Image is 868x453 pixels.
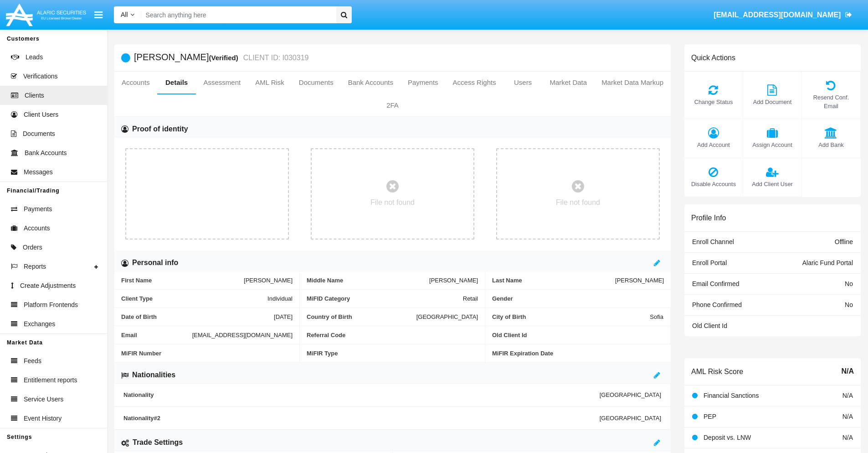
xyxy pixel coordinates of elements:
a: Payments [401,72,446,94]
span: Alaric Fund Portal [802,259,853,266]
span: [EMAIL_ADDRESS][DOMAIN_NAME] [192,332,293,338]
span: Enroll Channel [692,238,734,245]
a: Assessment [196,72,248,94]
span: N/A [842,413,853,420]
span: Payments [24,204,52,214]
span: Add Bank [806,141,856,149]
span: Platform Frontends [24,300,78,310]
span: No [845,301,853,308]
span: [PERSON_NAME] [244,277,293,284]
span: Referral Code [307,332,478,338]
span: Messages [24,167,53,177]
span: Assign Account [748,141,797,149]
a: Bank Accounts [341,72,401,94]
span: Phone Confirmed [692,301,742,308]
span: MiFIR Number [121,350,293,357]
img: Logo image [5,1,87,28]
span: Client Type [121,295,267,302]
span: PEP [704,413,716,420]
span: [DATE] [274,313,293,320]
span: MiFIR Type [307,350,478,357]
span: Email Confirmed [692,280,739,287]
span: Email [121,332,192,338]
h6: Profile Info [691,213,726,222]
a: 2FA [114,94,671,116]
span: [PERSON_NAME] [429,277,478,284]
span: Nationality [123,391,600,398]
span: N/A [841,366,854,377]
span: Feeds [24,356,41,366]
a: Documents [292,72,341,94]
div: (Verified) [209,52,241,63]
h6: Personal info [132,258,178,268]
span: [PERSON_NAME] [615,277,664,284]
span: Documents [23,129,55,139]
span: Verifications [23,72,57,81]
a: AML Risk [248,72,292,94]
h6: Quick Actions [691,53,735,62]
span: Deposit vs. LNW [704,434,751,441]
h6: Proof of identity [132,124,188,134]
span: Create Adjustments [20,281,76,291]
span: Country of Birth [307,313,416,320]
span: Client Users [24,110,58,120]
span: Add Document [748,98,797,106]
span: Entitlement reports [24,375,77,385]
span: Financial Sanctions [704,392,759,399]
span: Individual [267,295,293,302]
a: All [114,10,141,20]
a: Market Data Markup [594,72,671,94]
span: Offline [835,238,853,245]
span: Orders [23,243,42,252]
span: MiFIR Expiration Date [492,350,664,357]
a: Market Data [542,72,594,94]
span: No [845,280,853,287]
span: Disable Accounts [689,180,738,188]
span: Accounts [24,224,50,233]
span: Old Client Id [692,322,727,329]
span: Middle Name [307,277,429,284]
span: Last Name [492,277,615,284]
span: Clients [25,91,44,100]
span: Gender [492,295,664,302]
small: CLIENT ID: I030319 [241,54,309,62]
span: Event History [24,414,62,423]
span: [GEOGRAPHIC_DATA] [600,391,661,398]
span: Enroll Portal [692,259,727,266]
span: Leads [26,52,43,62]
span: Old Client Id [492,332,663,338]
span: Nationality #2 [123,415,600,422]
span: Bank Accounts [25,148,67,158]
span: Retail [463,295,478,302]
h6: Nationalities [132,370,175,380]
span: N/A [842,392,853,399]
span: Resend Conf. Email [806,93,856,110]
span: Sofia [650,313,663,320]
input: Search [141,6,333,23]
h6: Trade Settings [133,437,183,448]
span: MiFID Category [307,295,463,302]
span: Add Account [689,141,738,149]
h6: AML Risk Score [691,367,743,376]
span: N/A [842,434,853,441]
span: First Name [121,277,244,284]
a: [EMAIL_ADDRESS][DOMAIN_NAME] [709,2,857,28]
span: All [121,11,128,18]
a: Details [157,72,196,94]
span: Add Client User [748,180,797,188]
span: Date of Birth [121,313,274,320]
span: Exchanges [24,319,55,329]
a: Users [503,72,543,94]
a: Accounts [114,72,157,94]
span: Change Status [689,98,738,106]
span: City of Birth [492,313,650,320]
a: Access Rights [446,72,503,94]
h5: [PERSON_NAME] [134,52,308,63]
span: [GEOGRAPHIC_DATA] [416,313,478,320]
span: [EMAIL_ADDRESS][DOMAIN_NAME] [714,11,841,19]
span: Service Users [24,395,63,404]
span: Reports [24,262,46,271]
span: [GEOGRAPHIC_DATA] [600,415,661,422]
